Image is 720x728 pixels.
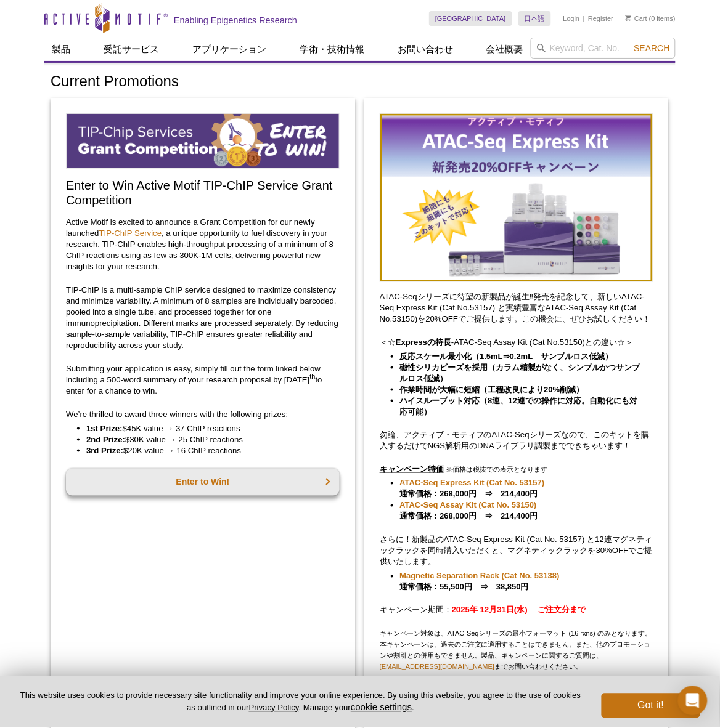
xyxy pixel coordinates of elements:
a: アプリケーション [185,38,274,61]
strong: 反応スケール最小化（1.5mL⇒0.2mL サンプルロス低減） [400,352,613,361]
strong: 2nd Prize: [86,435,125,444]
p: 勿論、アクティブ・モティフのATAC-Seqシリーズなので、このキットを購入するだけでNGS解析用のDNAライブラリ調製までできちゃいます！ [380,429,653,451]
a: Cart [626,14,647,23]
a: [GEOGRAPHIC_DATA] [429,11,512,26]
strong: 通常価格：268,000円 ⇒ 214,400円 [400,479,545,499]
strong: Expressの特長 [396,338,451,347]
span: Search [634,43,670,53]
a: Login [563,14,580,23]
a: TIP-ChIP Service [99,229,162,238]
strong: 1st Prize: [86,424,123,433]
strong: 通常価格：55,500円 ⇒ 38,850円 [400,572,560,592]
button: Got it! [602,694,700,718]
a: Privacy Policy [249,703,299,713]
li: (0 items) [626,11,676,26]
p: ＜☆ -ATAC-Seq Assay Kit (Cat No.53150)との違い☆＞ [380,337,653,348]
p: キャンペーン期間： [380,605,653,616]
li: $45K value → 37 ChIP reactions [86,423,327,434]
strong: 作業時間が大幅に短縮（工程改良により20%削減） [400,385,584,394]
a: 受託サービス [96,38,166,61]
strong: 磁性シリカビーズを採用（カラム精製がなく、シンプルかつサンプルロス低減） [400,363,640,383]
u: キャンペーン特価 [380,464,444,474]
button: cookie settings [351,702,412,713]
a: ATAC-Seq Express Kit (Cat No. 53157) [400,478,545,489]
a: Enter to Win! [66,469,340,496]
a: お問い合わせ [390,38,460,61]
li: $30K value → 25 ChIP reactions [86,434,327,445]
p: We’re thrilled to award three winners with the following prizes: [66,409,340,420]
h2: Enabling Epigenetics Research [174,15,297,26]
strong: 2025年 12月31日(水) ご注文分まで [452,605,586,615]
a: Register [588,14,613,23]
a: 学術・技術情報 [292,38,372,61]
span: ※価格は税抜での表示となります [446,466,548,473]
a: ATAC-Seq Assay Kit (Cat No. 53150) [400,500,537,511]
h2: Enter to Win Active Motif TIP-ChIP Service Grant Competition [66,178,340,208]
a: Magnetic Separation Rack (Cat No. 53138) [400,571,560,582]
p: さらに！新製品のATAC-Seq Express Kit (Cat No. 53157) と12連マグネティックラックを同時購入いただくと、マグネティックラックを30%OFFでご提供いたします。 [380,535,653,568]
p: Submitting your application is easy, simply fill out the form linked below including a 500-word s... [66,363,340,397]
p: TIP-ChIP is a multi-sample ChIP service designed to maximize consistency and minimize variability... [66,285,340,351]
strong: 3rd Prize: [86,446,123,455]
strong: 通常価格：268,000円 ⇒ 214,400円 [400,501,538,521]
p: This website uses cookies to provide necessary site functionality and improve your online experie... [20,690,581,714]
p: Active Motif is excited to announce a Grant Competition for our newly launched , a unique opportu... [66,217,340,272]
a: 日本語 [518,11,551,26]
p: ATAC-Seqシリーズに待望の新製品が誕生‼発売を記念して、新しいATAC-Seq Express Kit (Cat No.53157) と実績豊富なATAC-Seq Assay Kit (C... [380,291,653,325]
a: 製品 [44,38,78,61]
span: キャンペーン対象は、ATAC-Seqシリーズの最小フォーマット (16 rxns) のみとなります。 本キャンペーンは、過去のご注文に適用することはできません。また、他のプロモーションや割引との... [380,630,652,671]
strong: ハイスループット対応（8連、12連での操作に対応。自動化にも対応可能） [400,396,638,416]
li: $20K value → 16 ChIP reactions [86,445,327,456]
div: Open Intercom Messenger [678,686,708,716]
img: TIP-ChIP Service Grant Competition [66,113,340,169]
img: Your Cart [626,15,631,21]
button: Search [631,42,674,54]
a: [EMAIL_ADDRESS][DOMAIN_NAME] [380,663,494,671]
li: | [583,11,585,26]
sup: th [310,373,316,380]
input: Keyword, Cat. No. [531,38,676,59]
img: Save on ATAC-Seq Kits [380,113,653,282]
a: 会社概要 [479,38,531,61]
h1: Current Promotions [51,73,669,91]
